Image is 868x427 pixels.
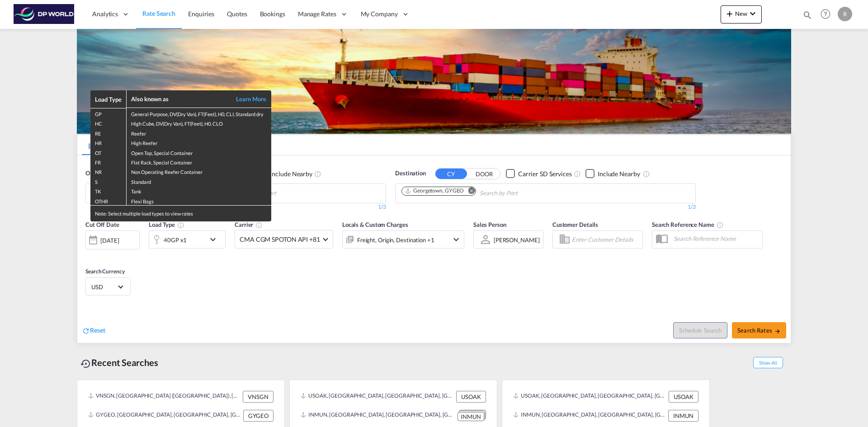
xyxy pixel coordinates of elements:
[127,118,271,127] td: High Cube, DV(Dry Van), FT(Feet), H0, CLO
[127,128,271,137] td: Reefer
[90,128,127,137] td: RE
[127,176,271,186] td: Standard
[226,95,267,103] a: Learn More
[127,166,271,176] td: Non Operating Reefer Container
[90,118,127,127] td: HC
[90,176,127,186] td: S
[90,108,127,118] td: GP
[90,196,127,206] td: OTHR
[90,157,127,166] td: FR
[127,186,271,195] td: Tank
[131,95,226,103] div: Also known as
[90,137,127,147] td: HR
[90,166,127,176] td: NR
[127,137,271,147] td: High Reefer
[90,90,127,108] th: Load Type
[90,147,127,157] td: OT
[127,147,271,157] td: Open Top, Special Container
[90,186,127,195] td: TK
[127,157,271,166] td: Flat Rack, Special Container
[127,196,271,206] td: Flexi Bags
[90,206,271,221] div: Note: Select multiple load types to view rates
[127,108,271,118] td: General Purpose, DV(Dry Van), FT(Feet), H0, CLI, Standard dry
